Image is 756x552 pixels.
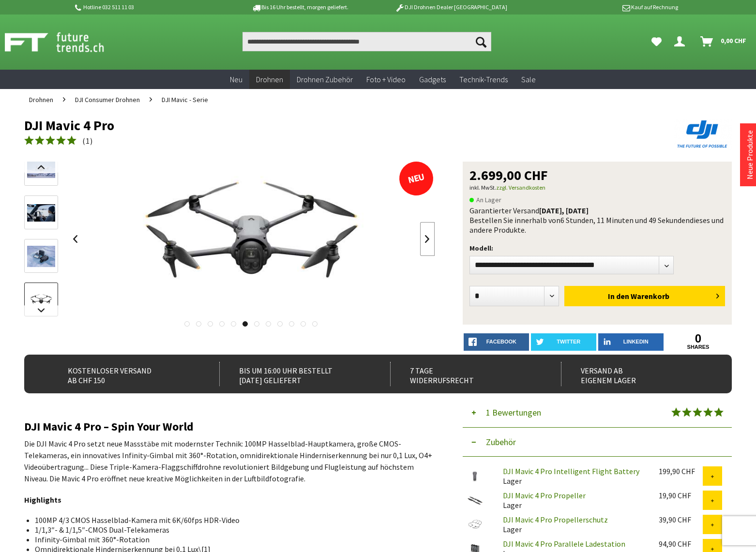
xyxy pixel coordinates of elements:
[5,30,125,54] img: Shop Futuretrends - zur Startseite wechseln
[496,184,545,191] a: zzgl. Versandkosten
[24,438,435,484] p: Die DJI Mavic 4 Pro setzt neue Massstäbe mit modernster Technik: 100MP Hasselblad-Hauptkamera, gr...
[665,333,731,344] a: 0
[412,70,453,90] a: Gadgets
[557,339,580,344] span: twitter
[242,32,491,51] input: Produkt, Marke, Kategorie, EAN, Artikelnummer…
[459,75,508,84] span: Technik-Trends
[86,136,90,146] span: 1
[162,95,208,104] span: DJI Mavic - Serie
[623,339,649,344] span: LinkedIn
[219,362,370,386] div: Bis um 16:00 Uhr bestellt [DATE] geliefert
[290,70,360,90] a: Drohnen Zubehör
[564,286,725,306] button: In den Warenkorb
[24,89,58,110] a: Drohnen
[223,70,249,90] a: Neu
[514,70,543,90] a: Sale
[24,420,435,433] h2: DJI Mavic 4 Pro – Spin Your World
[503,539,625,549] a: DJI Mavic 4 Pro Parallele Ladestation
[73,1,224,13] p: Hotline 032 511 11 03
[463,398,732,428] button: 1 Bewertungen
[598,333,664,351] a: LinkedIn
[376,1,527,13] p: DJI Drohnen Dealer [GEOGRAPHIC_DATA]
[560,215,690,225] span: 6 Stunden, 11 Minuten und 49 Sekunden
[157,89,213,110] a: DJI Mavic - Serie
[35,515,427,525] li: 100MP 4/3 CMOS Hasselblad-Kamera mit 6K/60fps HDR-Video
[75,95,140,104] span: DJI Consumer Drohnen
[521,75,536,84] span: Sale
[495,491,651,510] div: Lager
[297,75,353,84] span: Drohnen Zubehör
[82,136,93,146] span: ( )
[48,362,199,386] div: Kostenloser Versand ab CHF 150
[486,339,516,344] span: facebook
[463,466,487,485] img: DJI Mavic 4 Pro Intelligent Flight Battery
[360,70,412,90] a: Foto + Video
[249,70,290,90] a: Drohnen
[674,118,732,150] img: DJI
[665,344,731,350] a: shares
[495,515,651,534] div: Lager
[659,515,702,524] div: 39,90 CHF
[230,75,242,84] span: Neu
[608,291,629,301] span: In den
[453,70,514,90] a: Technik-Trends
[24,118,590,133] h1: DJI Mavic 4 Pro
[503,515,608,524] a: DJI Mavic 4 Pro Propellerschutz
[24,135,93,147] a: (1)
[561,362,711,386] div: Versand ab eigenem Lager
[531,333,596,351] a: twitter
[366,75,406,84] span: Foto + Video
[464,333,529,351] a: facebook
[469,168,548,182] span: 2.699,00 CHF
[35,535,427,544] li: Infinity-Gimbal mit 360°-Rotation
[24,495,61,505] strong: Highlights
[469,194,501,206] span: An Lager
[469,182,725,194] p: inkl. MwSt.
[670,32,693,51] a: Dein Konto
[503,466,639,476] a: DJI Mavic 4 Pro Intelligent Flight Battery
[35,525,427,535] li: 1/1,3″- & 1/1,5″-CMOS Dual-Telekameras
[469,242,725,254] p: Modell:
[745,130,755,179] a: Neue Produkte
[29,95,53,104] span: Drohnen
[696,32,751,51] a: Warenkorb
[256,75,283,84] span: Drohnen
[721,33,746,48] span: 0,00 CHF
[463,515,487,533] img: DJI Mavic 4 Pro Propellerschutz
[527,1,678,13] p: Kauf auf Rechnung
[495,466,651,486] div: Lager
[539,206,589,215] b: [DATE], [DATE]
[390,362,541,386] div: 7 Tage Widerrufsrecht
[469,206,725,235] div: Garantierter Versand Bestellen Sie innerhalb von dieses und andere Produkte.
[463,491,487,509] img: DJI Mavic 4 Pro Propeller
[647,32,666,51] a: Meine Favoriten
[631,291,669,301] span: Warenkorb
[503,491,586,500] a: DJI Mavic 4 Pro Propeller
[659,539,702,549] div: 94,90 CHF
[419,75,446,84] span: Gadgets
[471,32,491,51] button: Suchen
[224,1,375,13] p: Bis 16 Uhr bestellt, morgen geliefert.
[70,89,145,110] a: DJI Consumer Drohnen
[463,428,732,457] button: Zubehör
[659,491,702,500] div: 19,90 CHF
[659,466,702,476] div: 199,90 CHF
